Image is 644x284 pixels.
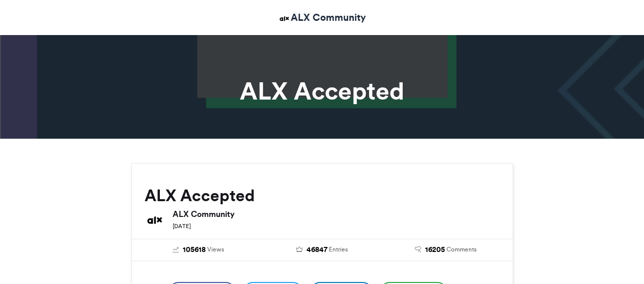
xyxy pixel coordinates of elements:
a: 105618 Views [145,244,253,256]
img: ALX Community [278,12,291,25]
img: ALX Community [145,210,165,230]
span: 16205 [425,244,445,256]
a: 46847 Entries [268,244,376,256]
a: 16205 Comments [391,244,500,256]
span: Views [207,245,224,254]
h6: ALX Community [173,210,500,218]
h2: ALX Accepted [145,186,500,205]
span: 105618 [183,244,206,256]
h1: ALX Accepted [40,79,605,103]
small: [DATE] [173,223,191,230]
a: ALX Community [278,10,366,25]
span: Entries [329,245,348,254]
span: 46847 [306,244,327,256]
span: Comments [446,245,477,254]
